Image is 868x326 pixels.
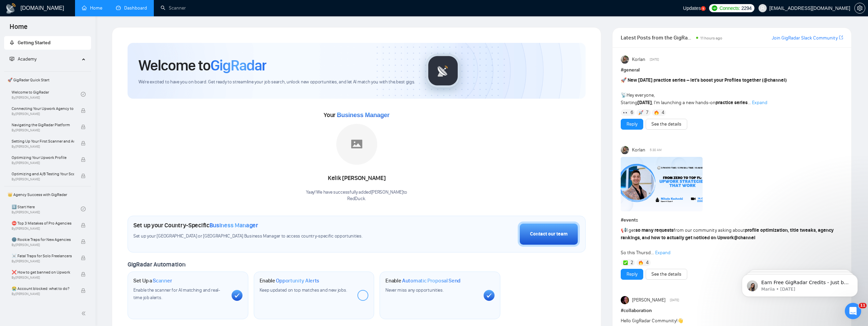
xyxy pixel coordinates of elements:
img: Julie McCarter [621,296,629,304]
span: By [PERSON_NAME] [12,292,74,296]
span: fund-projection-screen [10,56,14,61]
span: I get from our community asking about So this Thursd... [621,227,834,256]
button: Contact our team [518,222,580,247]
span: Expand [752,100,767,105]
span: By [PERSON_NAME] [12,161,74,165]
button: Reply [621,119,643,130]
span: [DATE] [670,297,679,303]
a: Reply [627,271,637,278]
div: Kelik [PERSON_NAME] [306,173,407,184]
span: We're excited to have you on board. Get ready to streamline your job search, unlock new opportuni... [138,79,415,85]
span: ☠️ Fatal Traps for Solo Freelancers [12,252,74,259]
span: 👋 [677,318,683,324]
span: Latest Posts from the GigRadar Community [621,33,694,42]
div: Contact our team [530,230,568,238]
span: lock [81,174,86,178]
span: user [760,6,765,11]
span: 📢 [621,227,627,233]
strong: so many requests [635,227,674,233]
span: 4 [646,259,649,266]
a: See the details [651,271,681,278]
strong: practice series [716,100,748,105]
span: Never miss any opportunities. [385,287,443,293]
a: See the details [651,120,681,128]
a: setting [854,5,865,11]
span: Enable the scanner for AI matching and real-time job alerts. [133,287,220,300]
img: upwork-logo.png [712,5,717,11]
a: Join GigRadar Slack Community [772,34,838,42]
span: Korlan [632,146,645,154]
button: Reply [621,269,643,280]
img: gigradar-logo.png [426,54,460,88]
span: Expand [655,250,671,256]
img: Korlan [621,55,629,64]
span: @channel [734,235,755,241]
button: See the details [646,119,687,130]
span: Korlan [632,56,645,63]
span: 😭 Account blocked: what to do? [12,285,74,292]
span: Connects: [719,4,740,12]
img: 🔥 [654,110,659,115]
img: placeholder.png [336,124,377,165]
span: @channel [764,77,785,83]
span: 📡 [621,92,627,98]
a: Reply [627,120,637,128]
span: Optimizing and A/B Testing Your Scanner for Better Results [12,170,74,177]
span: GigRadar [210,56,266,75]
img: ✅ [623,260,628,265]
span: GigRadar Automation [128,261,185,268]
span: 2294 [741,4,752,12]
span: Navigating the GigRadar Platform [12,121,74,128]
span: By [PERSON_NAME] [12,276,74,280]
span: Business Manager [209,222,258,229]
span: Scanner [153,277,172,284]
span: lock [81,157,86,162]
span: Optimizing Your Upwork Profile [12,154,74,161]
span: lock [81,239,86,244]
a: Welcome to GigRadarBy[PERSON_NAME] [12,87,81,102]
span: 11 [859,303,867,308]
span: lock [81,223,86,228]
span: Set up your [GEOGRAPHIC_DATA] or [GEOGRAPHIC_DATA] Business Manager to access country-specific op... [133,233,401,240]
button: setting [854,3,865,14]
span: Automatic Proposal Send [402,277,460,284]
span: 👑 Agency Success with GigRadar [5,188,90,201]
span: By [PERSON_NAME] [12,259,74,263]
span: By [PERSON_NAME] [12,128,74,132]
span: By [PERSON_NAME] [12,145,74,149]
img: 🚀 [638,110,643,115]
img: 👀 [623,110,628,115]
h1: Set up your Country-Specific [133,222,258,229]
span: Academy [18,56,36,62]
iframe: Intercom notifications message [732,260,868,308]
span: By [PERSON_NAME] [12,112,74,116]
span: Home [4,22,33,36]
img: Korlan [621,146,629,154]
span: setting [855,5,865,11]
span: Opportunity Alerts [276,277,319,284]
span: [DATE] [650,56,659,63]
span: ❌ How to get banned on Upwork [12,269,74,276]
span: lock [81,288,86,293]
strong: [DATE] [637,100,652,105]
span: 🚀 [621,77,627,83]
span: Your [324,111,389,119]
span: 6 [631,109,633,116]
span: Getting Started [18,40,50,46]
strong: New [DATE] practice series – let’s boost your Profiles together ( ) [628,77,787,83]
span: Business Manager [337,112,389,118]
a: homeHome [82,5,102,11]
span: 11 hours ago [700,36,722,40]
span: 🚀 GigRadar Quick Start [5,73,90,87]
a: export [839,34,843,41]
span: Academy [10,56,36,62]
iframe: Intercom live chat [845,303,861,319]
span: By [PERSON_NAME] [12,243,74,247]
a: searchScanner [161,5,186,11]
span: lock [81,141,86,146]
h1: Welcome to [138,56,266,75]
a: 5 [701,6,706,11]
span: lock [81,272,86,277]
